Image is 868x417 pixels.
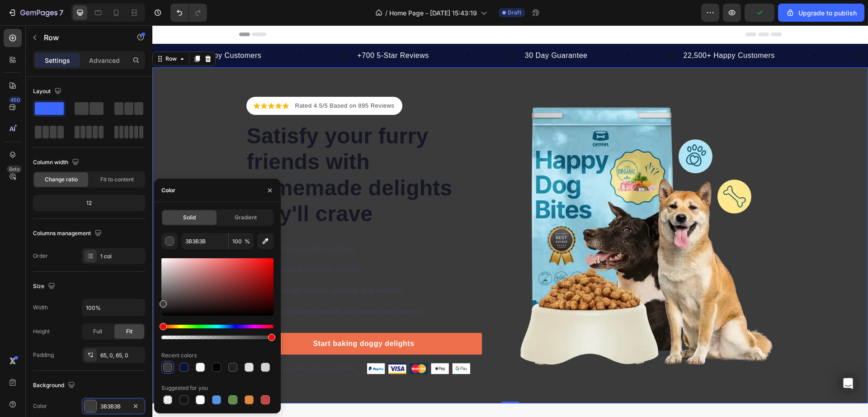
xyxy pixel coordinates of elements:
img: 495611768014373769-47762bdc-c92b-46d1-973d-50401e2847fe.png [215,338,318,349]
span: Full [93,327,102,336]
div: Suggested for you [161,384,208,392]
div: Height [33,327,50,336]
img: Pet_Food_Supplies_-_One_Product_Store.webp [365,81,623,339]
div: 450 [9,96,22,104]
div: Undo/Redo [170,4,207,22]
span: Fit [126,327,132,336]
div: Columns management [33,227,104,240]
div: 1 col [100,252,143,261]
div: Start baking doggy delights [160,313,262,324]
span: / [385,8,387,18]
input: Eg: FFFFFF [181,233,228,249]
div: Hue [161,325,274,328]
iframe: Design area [152,25,868,417]
div: Background [33,379,77,392]
p: 30-day money back guarantee [117,339,203,348]
div: Width [33,303,48,312]
div: 3B3B3B [100,403,127,411]
span: Fit to content [100,175,134,184]
div: Layout [33,85,63,98]
div: Color [161,186,175,194]
span: Draft [508,9,521,17]
span: Home Page - [DATE] 15:43:19 [389,8,477,18]
div: 65, 0, 65, 0 [100,351,143,360]
span: Solid [183,213,196,222]
div: Beta [7,166,22,173]
p: 7 [59,7,63,18]
div: Upgrade to publish [786,8,857,18]
span: % [245,237,250,246]
div: Row [11,29,26,38]
div: 12 [35,197,143,209]
button: Upgrade to publish [778,4,864,22]
p: Advanced [89,56,120,65]
span: Gradient [235,213,257,222]
input: Auto [82,299,145,316]
div: Column width [33,156,81,169]
div: Recent colors [161,351,197,360]
span: Change ratio [45,175,78,184]
button: 7 [4,4,67,22]
p: Row [44,32,121,43]
div: Order [33,252,48,260]
div: Padding [33,351,54,359]
div: Size [33,280,57,293]
p: Settings [45,56,70,65]
div: Color [33,402,47,410]
div: Open Intercom Messenger [837,373,859,394]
